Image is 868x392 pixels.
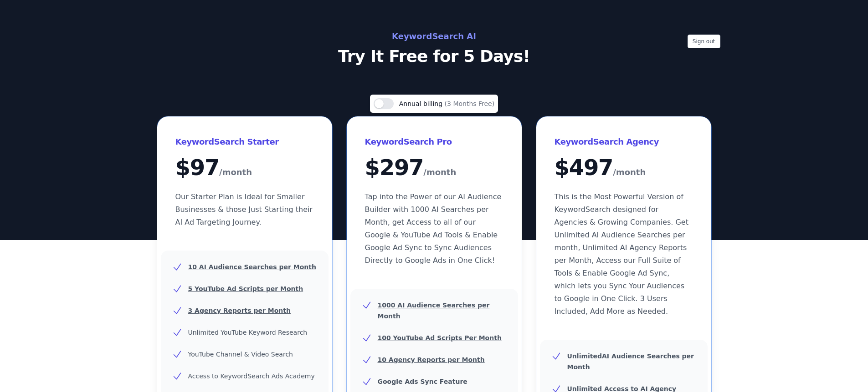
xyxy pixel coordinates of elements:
span: This is the Most Powerful Version of KeywordSearch designed for Agencies & Growing Companies. Get... [555,192,688,316]
p: Try It Free for 5 Days! [230,47,638,65]
b: AI Audience Searches per Month [567,352,694,371]
u: 5 YouTube Ad Scripts per Month [188,285,303,292]
span: Unlimited YouTube Keyword Research [188,329,308,336]
div: $ 297 [365,156,503,180]
span: Access to KeywordSearch Ads Academy [188,372,315,380]
u: 10 Agency Reports per Month [378,356,485,363]
span: /month [613,165,646,180]
u: 10 AI Audience Searches per Month [188,263,316,271]
span: Our Starter Plan is Ideal for Smaller Businesses & those Just Starting their AI Ad Targeting Jour... [175,192,313,226]
span: (3 Months Free) [445,100,495,107]
span: /month [423,165,456,180]
span: YouTube Channel & Video Search [188,351,293,358]
u: 100 YouTube Ad Scripts Per Month [378,334,502,342]
h2: KeywordSearch AI [230,29,638,44]
u: 3 Agency Reports per Month [188,307,291,314]
span: Annual billing [399,100,445,107]
h3: KeywordSearch Starter [175,135,314,149]
span: Tap into the Power of our AI Audience Builder with 1000 AI Searches per Month, get Access to all ... [365,192,502,265]
div: $ 97 [175,156,314,180]
button: Sign out [688,35,720,48]
span: /month [219,165,252,180]
u: Unlimited [567,352,602,360]
h3: KeywordSearch Agency [555,135,693,149]
div: $ 497 [555,156,693,180]
h3: KeywordSearch Pro [365,135,503,149]
u: 1000 AI Audience Searches per Month [378,302,490,320]
b: Google Ads Sync Feature [378,378,467,385]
